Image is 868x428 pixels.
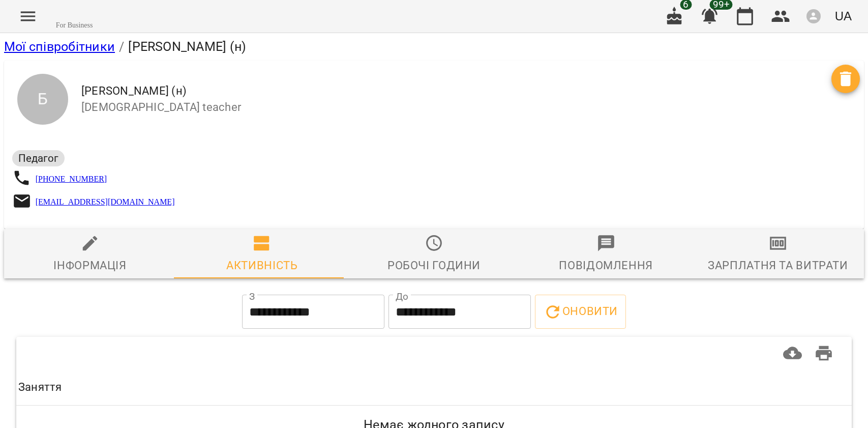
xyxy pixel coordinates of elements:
[4,37,864,56] nav: breadcrumb
[226,256,297,276] div: Активність
[36,197,175,206] a: [EMAIL_ADDRESS][DOMAIN_NAME]
[831,65,860,93] button: Видалити
[16,337,852,369] div: Table Toolbar
[119,37,124,56] li: /
[56,21,107,30] span: For Business
[18,378,850,397] span: Заняття
[12,1,44,32] button: Menu
[56,3,107,18] img: Voopty Logo
[36,175,107,183] a: [PHONE_NUMBER]
[18,378,62,397] div: Sort
[831,5,856,27] button: UA
[81,83,831,99] span: [PERSON_NAME] (н)
[128,37,246,56] p: [PERSON_NAME] (н)
[12,152,65,164] span: Педагог
[835,9,852,23] span: UA
[535,295,626,329] button: Оновити
[17,74,68,125] div: Б
[559,256,653,276] div: Повідомлення
[543,302,618,322] span: Оновити
[53,256,126,276] div: Інформація
[4,39,115,54] a: Мої співробітники
[777,337,809,369] button: Завантажити CSV
[387,256,481,276] div: Робочі години
[708,256,848,276] div: Зарплатня та Витрати
[18,378,62,397] div: Заняття
[81,99,831,115] span: [DEMOGRAPHIC_DATA] teacher
[808,337,840,369] button: Друк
